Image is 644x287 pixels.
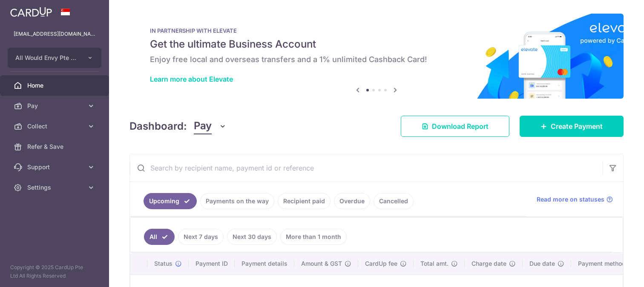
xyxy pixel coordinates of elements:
a: Upcoming [144,193,197,209]
span: All Would Envy Pte Ltd [15,54,78,62]
a: Cancelled [374,193,414,209]
span: Home [27,81,83,90]
a: Payments on the way [200,193,274,209]
span: Read more on statuses [537,195,604,204]
span: Charge date [471,259,506,268]
img: Renovation banner [129,14,624,99]
h4: Dashboard: [129,119,187,134]
a: All [144,229,175,245]
a: Learn more about Elevate [150,75,233,83]
span: Refer & Save [27,142,83,151]
a: Read more on statuses [537,195,613,204]
span: Pay [194,118,212,134]
a: Download Report [401,116,509,137]
input: Search by recipient name, payment id or reference [130,154,603,182]
th: Payment ID [189,253,235,275]
a: Create Payment [520,116,624,137]
a: Overdue [334,193,370,209]
span: CardUp fee [365,259,397,268]
button: Pay [194,118,227,134]
span: Due date [529,259,555,268]
h5: Get the ultimate Business Account [150,37,603,51]
th: Payment details [235,253,294,275]
p: IN PARTNERSHIP WITH ELEVATE [150,27,603,34]
th: Payment method [571,253,636,275]
button: All Would Envy Pte Ltd [8,48,101,68]
p: [EMAIL_ADDRESS][DOMAIN_NAME] [14,30,95,38]
span: Amount & GST [301,259,342,268]
span: Pay [27,102,83,110]
a: Recipient paid [278,193,331,209]
span: Status [154,259,172,268]
span: Support [27,163,83,171]
a: Next 7 days [178,229,224,245]
a: More than 1 month [280,229,347,245]
a: Next 30 days [227,229,277,245]
span: Total amt. [420,259,448,268]
span: Collect [27,122,83,131]
span: Settings [27,183,83,192]
h6: Enjoy free local and overseas transfers and a 1% unlimited Cashback Card! [150,54,603,65]
span: Create Payment [551,121,603,131]
span: Download Report [432,121,489,131]
img: CardUp [10,7,52,17]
